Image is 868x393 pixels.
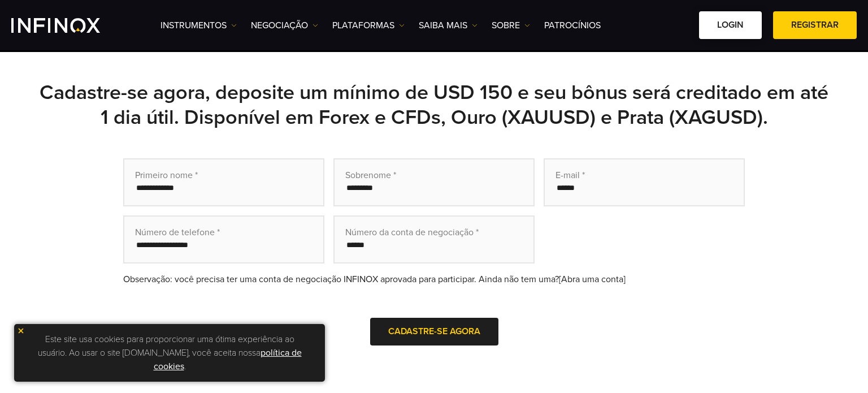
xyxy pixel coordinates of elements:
[11,18,127,33] a: INFINOX Logo
[699,11,762,39] a: Login
[544,19,601,32] a: Patrocínios
[20,330,319,376] p: Este site usa cookies para proporcionar uma ótima experiência ao usuário. Ao usar o site [DOMAIN_...
[123,273,745,286] div: Observação: você precisa ter uma conta de negociação INFINOX aprovada para participar. Ainda não ...
[388,326,480,337] span: Cadastre-se agora
[17,327,25,335] img: yellow close icon
[332,19,405,32] a: PLATAFORMAS
[160,19,237,32] a: Instrumentos
[559,274,626,285] a: [Abra uma conta]
[251,19,318,32] a: NEGOCIAÇÃO
[773,11,857,39] a: Registrar
[38,80,830,130] h2: Cadastre-se agora, deposite um mínimo de USD 150 e seu bônus será creditado em até 1 dia útil. Di...
[419,19,478,32] a: Saiba mais
[370,318,498,346] button: Cadastre-se agora
[492,19,530,32] a: SOBRE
